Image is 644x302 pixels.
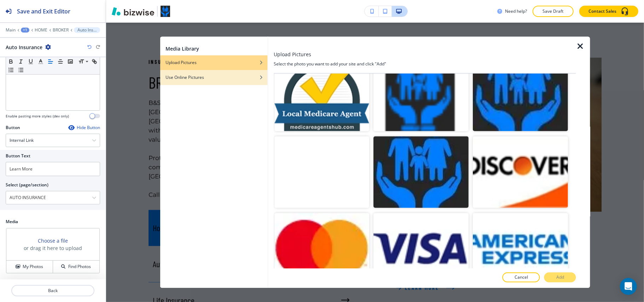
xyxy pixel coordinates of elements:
[21,28,29,33] button: +1
[112,7,154,16] img: Bizwise Logo
[620,278,637,295] div: Open Intercom Messenger
[588,8,616,14] p: Contact Sales
[6,182,48,188] h2: Select (page/section)
[6,219,100,225] h2: Media
[68,125,100,130] button: Hide Button
[24,244,82,252] h3: or drag it here to upload
[74,27,100,33] button: Auto Insurance
[6,114,69,119] h4: Enable pasting more styles (dev only)
[10,137,34,144] h4: Internal Link
[161,6,170,17] img: Your Logo
[77,28,97,33] p: Auto Insurance
[38,237,68,244] button: Choose a file
[12,288,94,294] p: Back
[53,261,99,273] button: Find Photos
[6,192,92,204] input: Manual Input
[579,6,638,17] button: Contact Sales
[6,124,20,131] h2: Button
[274,61,576,68] h4: Select the photo you want to add your site and click "Add"
[23,263,43,270] h4: My Photos
[166,75,204,81] h4: Use Online Pictures
[160,56,267,70] button: Upload Pictures
[17,7,70,16] h2: Save and Exit Editor
[274,51,311,58] h3: Upload Pictures
[6,28,16,33] button: Main
[166,60,197,66] h4: Upload Pictures
[11,285,94,296] button: Back
[166,45,199,53] h2: Media Library
[160,70,267,85] button: Use Online Pictures
[6,153,30,159] h2: Button Text
[6,261,53,273] button: My Photos
[6,43,42,51] h2: Auto Insurance
[6,228,100,274] div: Choose a fileor drag it here to uploadMy PhotosFind Photos
[53,28,69,33] button: BROKER
[503,273,540,283] button: Cancel
[35,28,47,33] button: HOME
[515,274,528,281] p: Cancel
[542,8,564,14] p: Save Draft
[533,6,574,17] button: Save Draft
[68,263,91,270] h4: Find Photos
[505,8,527,14] h3: Need help?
